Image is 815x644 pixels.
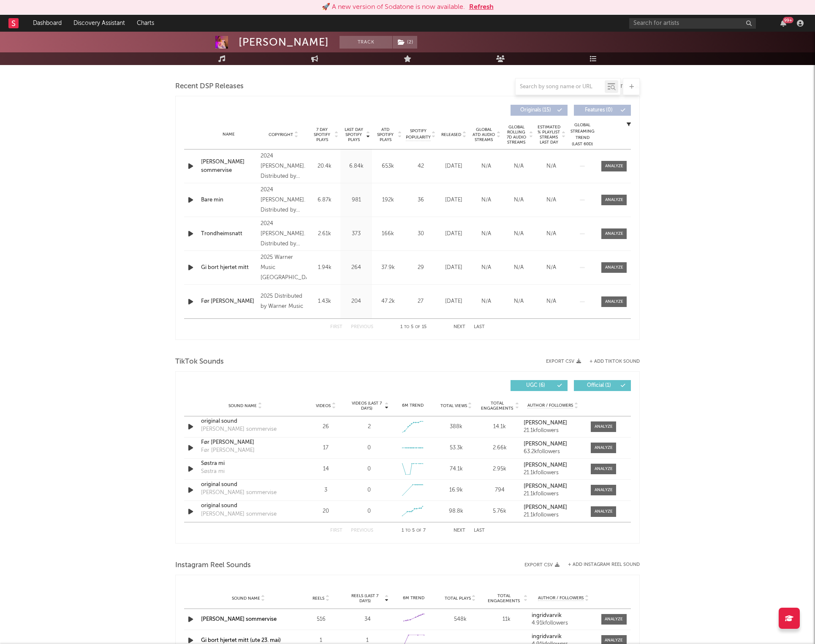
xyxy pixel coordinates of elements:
div: 21.1k followers [524,491,582,497]
div: Name [201,131,256,138]
a: Charts [131,15,160,32]
button: + Add TikTok Sound [590,359,640,364]
div: 53.3k [437,444,476,452]
div: 1.94k [311,264,338,272]
div: 2024 [PERSON_NAME]. Distributed by ADA Nordic - A division of Warner Music Group [261,185,307,215]
div: 2.66k [480,444,519,452]
input: Search by song name or URL [516,84,605,90]
div: 42 [406,162,435,171]
div: 166k [374,230,402,238]
span: Videos (last 7 days) [350,401,384,411]
button: Last [474,325,485,329]
button: UGC(6) [511,380,568,391]
a: original sound [201,481,289,489]
div: Global Streaming Trend (Last 60D) [570,122,595,147]
div: 2025 Warner Music [GEOGRAPHIC_DATA] [261,253,307,283]
strong: [PERSON_NAME] [524,420,567,426]
span: Copyright [269,132,293,137]
div: N/A [472,162,500,171]
button: Track [340,36,392,49]
div: 20.4k [311,162,338,171]
a: [PERSON_NAME] [524,441,582,447]
div: [DATE] [440,230,468,238]
span: to [405,529,410,533]
div: 388k [437,423,476,431]
div: 653k [374,162,402,171]
span: ATD Spotify Plays [374,127,397,142]
span: Reels [312,596,324,601]
div: 2024 [PERSON_NAME]. Distributed by ADA Nordic - A division of Warner Music Group [261,151,307,182]
button: Export CSV [524,562,560,568]
div: 63.2k followers [524,449,582,455]
div: [PERSON_NAME] sommervise [201,425,277,434]
div: 29 [406,264,435,272]
span: Author / Followers [538,595,584,601]
a: [PERSON_NAME] [524,420,582,426]
div: 981 [342,196,370,204]
div: 6M Trend [393,595,435,601]
a: [PERSON_NAME] sommervise [201,158,256,174]
div: N/A [537,162,565,171]
div: 1 5 15 [390,322,437,332]
div: 34 [346,615,388,624]
span: Global ATD Audio Streams [472,127,495,142]
div: 794 [480,486,519,495]
strong: [PERSON_NAME] [524,441,567,447]
div: 3 [306,486,345,495]
a: Søstra mi [201,459,289,468]
a: original sound [201,502,289,510]
div: [DATE] [440,297,468,306]
div: 2 [368,423,371,431]
div: N/A [537,230,565,238]
button: Next [454,325,465,329]
div: 11k [486,615,528,624]
a: Gi bort hjertet mitt [201,264,256,272]
div: N/A [537,297,565,306]
div: 0 [367,486,371,495]
span: of [416,529,421,533]
div: N/A [472,264,500,272]
a: original sound [201,417,289,426]
button: Features(0) [574,105,631,116]
a: Bare min [201,196,256,204]
div: 516 [300,615,342,624]
div: 16.9k [437,486,476,495]
a: [PERSON_NAME] sommervise [201,617,277,622]
button: Official(1) [574,380,631,391]
button: Originals(15) [511,105,568,116]
span: UGC ( 6 ) [516,383,555,388]
div: [DATE] [440,196,468,204]
span: of [415,325,420,329]
a: Før [PERSON_NAME] [201,438,289,447]
div: 2.61k [311,230,338,238]
div: 36 [406,196,435,204]
div: N/A [505,230,533,238]
button: + Add Instagram Reel Sound [568,562,640,567]
a: Discovery Assistant [68,15,131,32]
a: [PERSON_NAME] [524,505,582,511]
span: Reels (last 7 days) [346,593,383,603]
span: Released [441,132,461,137]
div: 2025 Distributed by Warner Music [261,291,307,312]
a: ingridvarvik [532,613,595,619]
span: Global Rolling 7D Audio Streams [505,125,528,145]
button: First [330,528,342,533]
div: N/A [537,264,565,272]
input: Search for artists [629,18,756,29]
div: N/A [472,196,500,204]
a: ingridvarvik [532,634,595,640]
a: [PERSON_NAME] [524,484,582,489]
a: Gi bort hjertet mitt (ute 23. mai) [201,638,281,643]
a: [PERSON_NAME] [524,462,582,468]
span: ( 2 ) [392,36,418,49]
div: Søstra mi [201,467,225,476]
a: Før [PERSON_NAME] [201,297,256,306]
div: 1 5 7 [390,526,437,536]
div: N/A [472,297,500,306]
button: First [330,325,342,329]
